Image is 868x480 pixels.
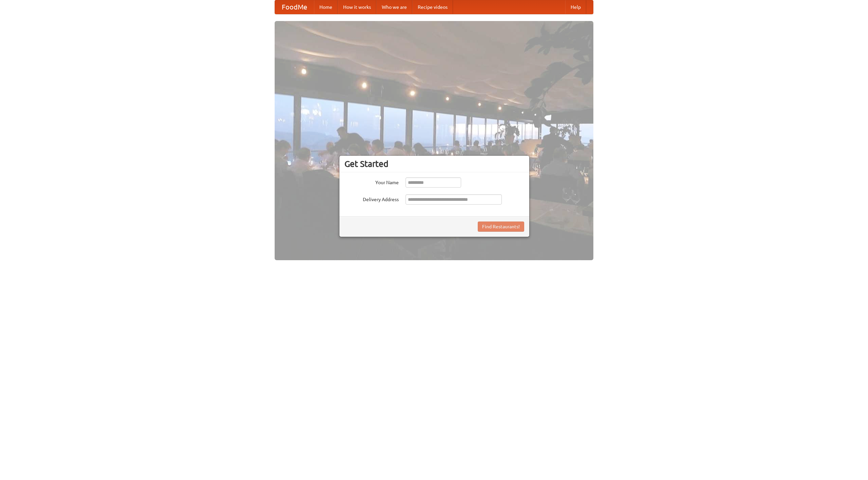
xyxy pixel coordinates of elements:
button: Find Restaurants! [478,222,524,232]
a: FoodMe [275,0,314,14]
a: Recipe videos [412,0,453,14]
a: How it works [338,0,376,14]
a: Help [565,0,586,14]
a: Who we are [376,0,412,14]
label: Delivery Address [344,194,399,203]
a: Home [314,0,338,14]
h3: Get Started [344,159,524,169]
label: Your Name [344,177,399,186]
